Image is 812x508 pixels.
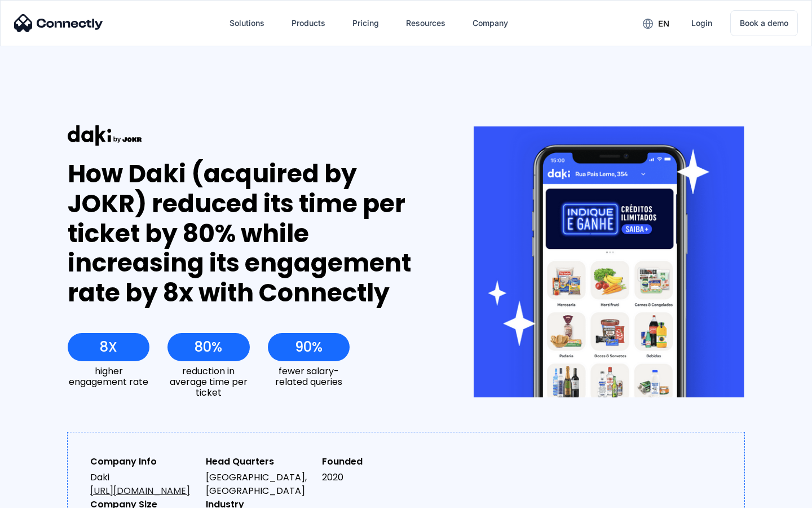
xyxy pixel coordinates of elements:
div: How Daki (acquired by JOKR) reduced its time per ticket by 80% while increasing its engagement ra... [68,159,433,308]
div: 2020 [322,471,429,484]
div: fewer salary-related queries [268,366,350,387]
div: 80% [195,339,222,355]
aside: Language selected: English [11,488,68,504]
div: Products [292,15,325,31]
div: Company Info [90,455,197,468]
img: Connectly Logo [14,14,103,32]
div: 90% [295,339,323,355]
div: Company [473,15,508,31]
div: Daki [90,471,197,498]
a: Book a demo [730,10,798,36]
div: Head Quarters [206,455,312,468]
div: Pricing [352,15,379,31]
div: Solutions [230,15,264,31]
div: Login [691,15,712,31]
div: reduction in average time per ticket [167,366,249,398]
a: [URL][DOMAIN_NAME] [90,484,190,497]
ul: Language list [23,488,68,504]
div: higher engagement rate [68,366,149,387]
a: Login [682,10,721,37]
div: Founded [322,455,429,468]
div: en [658,16,669,32]
a: Pricing [343,10,388,37]
div: 8X [100,339,117,355]
div: Resources [406,15,445,31]
div: [GEOGRAPHIC_DATA], [GEOGRAPHIC_DATA] [206,471,312,498]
